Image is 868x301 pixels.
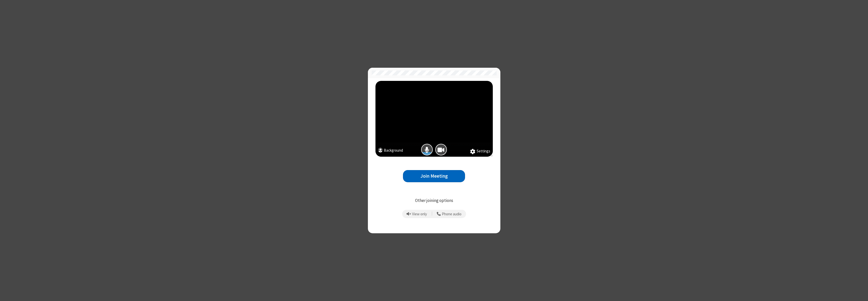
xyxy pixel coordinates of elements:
[442,212,462,216] span: Phone audio
[403,170,465,182] button: Join Meeting
[470,148,490,154] button: Settings
[435,144,447,155] button: Camera is on
[421,144,433,155] button: Mic is on
[375,197,493,204] p: Other joining options
[378,148,403,154] button: Background
[412,212,427,216] span: View only
[435,210,464,218] button: Use your phone for mic and speaker while you view the meeting on this device.
[431,211,432,218] span: |
[405,210,429,218] button: Prevent echo when there is already an active mic and speaker in the room.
